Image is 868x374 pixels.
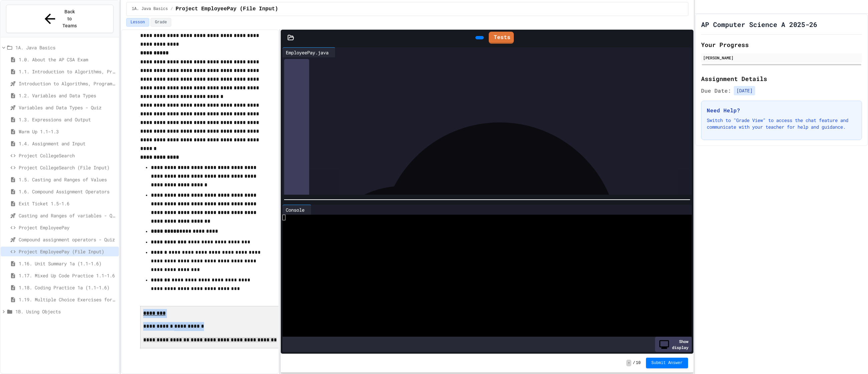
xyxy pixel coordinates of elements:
div: EmployeePay.java [282,47,336,57]
span: 1.19. Multiple Choice Exercises for Unit 1a (1.1-1.6) [19,296,116,303]
span: Project EmployeePay [19,224,116,231]
span: 1.16. Unit Summary 1a (1.1-1.6) [19,260,116,267]
span: Casting and Ranges of variables - Quiz [19,212,116,219]
span: [DATE] [734,86,755,95]
div: Console [282,205,311,215]
span: 1.1. Introduction to Algorithms, Programming, and Compilers [19,68,116,75]
span: 1.6. Compound Assignment Operators [19,188,116,195]
span: 1.4. Assignment and Input [19,140,116,147]
span: Submit Answer [651,360,683,366]
span: 1.3. Expressions and Output [19,116,116,123]
span: Introduction to Algorithms, Programming, and Compilers [19,80,116,87]
span: Variables and Data Types - Quiz [19,104,116,111]
span: Compound assignment operators - Quiz [19,236,116,243]
span: 1A. Java Basics [132,6,168,12]
div: Console [282,206,308,213]
span: Warm Up 1.1-1.3 [19,128,116,135]
span: 1.5. Casting and Ranges of Values [19,176,116,183]
button: Lesson [126,18,149,27]
p: Switch to "Grade View" to access the chat feature and communicate with your teacher for help and ... [707,117,856,130]
span: 1.2. Variables and Data Types [19,92,116,99]
span: 1.17. Mixed Up Code Practice 1.1-1.6 [19,272,116,279]
div: [PERSON_NAME] [703,55,860,61]
span: 10 [636,360,641,366]
div: EmployeePay.java [282,49,332,56]
span: Due Date: [701,87,731,95]
span: / [171,6,173,12]
button: Grade [151,18,171,27]
a: Tests [489,32,514,44]
span: Project EmployeePay (File Input) [176,5,278,13]
span: Project CollegeSearch [19,152,116,159]
span: 1B. Using Objects [15,308,116,315]
span: Project EmployeePay (File Input) [19,248,116,255]
span: - [626,360,631,366]
span: 1.0. About the AP CSA Exam [19,56,116,63]
span: 1.18. Coding Practice 1a (1.1-1.6) [19,284,116,291]
span: / [633,360,635,366]
h1: AP Computer Science A 2025-26 [701,20,817,29]
button: Back to Teams [6,5,114,33]
h2: Assignment Details [701,74,862,83]
span: Project CollegeSearch (File Input) [19,164,116,171]
h2: Your Progress [701,40,862,49]
div: Show display [655,337,692,352]
span: 1A. Java Basics [15,44,116,51]
span: Back to Teams [62,8,77,29]
span: Exit Ticket 1.5-1.6 [19,200,116,207]
button: Submit Answer [646,358,688,368]
h3: Need Help? [707,106,856,114]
